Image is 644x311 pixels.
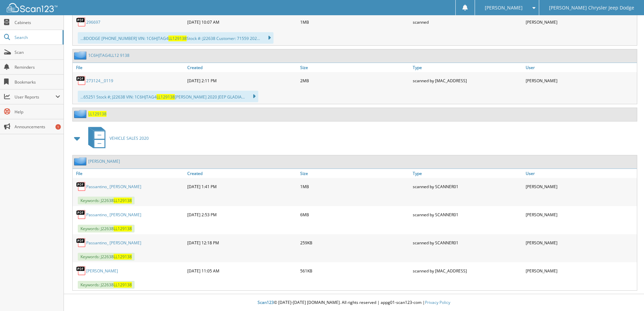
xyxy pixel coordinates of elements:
[299,74,411,87] div: 2MB
[186,208,299,221] div: [DATE] 2:53 PM
[78,281,135,289] span: Keywords: J22638
[55,124,61,130] div: 1
[88,52,129,58] a: 1C6HJTAG4LL12 9138
[411,15,524,29] div: scanned
[524,74,637,87] div: [PERSON_NAME]
[86,19,100,25] a: 296697
[157,94,175,100] span: LL129138
[84,125,149,152] a: VEHICLE SALES 2020
[610,279,644,311] iframe: Chat Widget
[76,209,86,220] img: PDF.png
[186,169,299,178] a: Created
[186,63,299,72] a: Created
[186,15,299,29] div: [DATE] 10:07 AM
[15,49,60,55] span: Scan
[299,208,411,221] div: 6MB
[524,169,637,178] a: User
[524,63,637,72] a: User
[78,253,135,261] span: Keywords: J22638
[114,282,132,288] span: LL129138
[73,169,186,178] a: File
[78,197,135,204] span: Keywords: J22638
[76,17,86,27] img: PDF.png
[425,299,450,305] a: Privacy Policy
[411,63,524,72] a: Type
[524,208,637,221] div: [PERSON_NAME]
[524,236,637,249] div: [PERSON_NAME]
[15,109,60,115] span: Help
[299,15,411,29] div: 1MB
[86,240,141,246] a: Passantino_ [PERSON_NAME]
[411,236,524,249] div: scanned by SCANNER01
[549,6,634,10] span: [PERSON_NAME] Chrysler Jeep Dodge
[76,238,86,248] img: PDF.png
[299,264,411,277] div: 561KB
[186,180,299,193] div: [DATE] 1:41 PM
[7,3,57,12] img: scan123-logo-white.svg
[74,51,88,60] img: folder2.png
[86,78,113,84] a: 273124__0119
[86,268,118,274] a: [PERSON_NAME]
[411,264,524,277] div: scanned by [MAC_ADDRESS]
[168,36,187,41] span: LL129138
[74,157,88,165] img: folder2.png
[411,74,524,87] div: scanned by [MAC_ADDRESS]
[186,236,299,249] div: [DATE] 12:18 PM
[114,198,132,203] span: LL129138
[299,180,411,193] div: 1MB
[15,124,60,130] span: Announcements
[114,254,132,260] span: LL129138
[76,266,86,276] img: PDF.png
[86,212,141,218] a: Passantino_ [PERSON_NAME]
[186,74,299,87] div: [DATE] 2:11 PM
[15,79,60,85] span: Bookmarks
[76,75,86,86] img: PDF.png
[411,180,524,193] div: scanned by SCANNER01
[78,225,135,232] span: Keywords: J22638
[299,236,411,249] div: 259KB
[86,184,141,190] a: Passantino_ [PERSON_NAME]
[258,299,274,305] span: Scan123
[15,20,60,25] span: Cabinets
[78,91,258,102] div: ...65251 Stock #; J22638 VIN: 1C6HJTAG4 [PERSON_NAME] 2020 JEEP GLADIA...
[411,169,524,178] a: Type
[15,35,59,40] span: Search
[411,208,524,221] div: scanned by SCANNER01
[524,264,637,277] div: [PERSON_NAME]
[524,15,637,29] div: [PERSON_NAME]
[15,94,55,100] span: User Reports
[299,169,411,178] a: Size
[76,181,86,192] img: PDF.png
[299,63,411,72] a: Size
[88,158,120,164] a: [PERSON_NAME]
[74,110,88,118] img: folder2.png
[15,64,60,70] span: Reminders
[73,63,186,72] a: File
[110,135,149,141] span: VEHICLE SALES 2020
[78,32,273,44] div: ...8DODGE [PHONE_NUMBER] VIN: 1C6HJTAG4 Stock #: J22638 Customer: 71559 202...
[524,180,637,193] div: [PERSON_NAME]
[186,264,299,277] div: [DATE] 11:05 AM
[114,226,132,231] span: LL129138
[88,111,106,117] a: LL129138
[64,294,644,311] div: © [DATE]-[DATE] [DOMAIN_NAME]. All rights reserved | appg01-scan123-com |
[485,6,523,10] span: [PERSON_NAME]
